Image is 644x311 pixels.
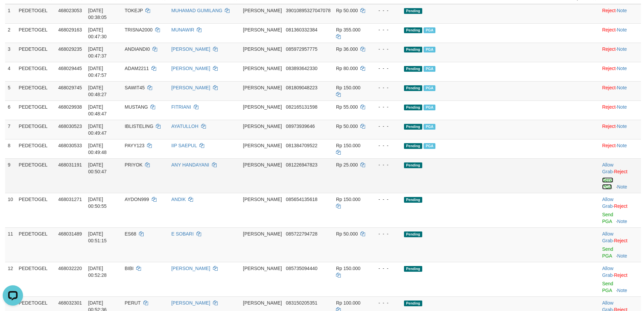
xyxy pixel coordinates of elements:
td: · [599,262,641,296]
td: PEDETOGEL [16,4,55,24]
a: Note [617,8,627,13]
span: [DATE] 00:48:27 [88,85,107,97]
span: Pending [404,47,422,52]
div: - - - [373,104,399,110]
span: [PERSON_NAME] [243,124,282,129]
td: 3 [5,43,16,62]
span: Rp 55.000 [336,104,358,110]
a: ANDIK [171,197,186,202]
a: Reject [602,104,616,110]
a: Note [617,85,627,90]
span: · [602,197,614,209]
span: [DATE] 00:52:28 [88,266,107,278]
a: Reject [602,8,616,13]
td: 9 [5,158,16,193]
span: MUSTANG [125,104,148,110]
span: AYDON999 [125,197,149,202]
span: PAYY123 [125,143,145,148]
a: Note [617,184,627,190]
span: Rp 50.000 [336,231,358,237]
span: Pending [404,162,422,168]
td: 6 [5,101,16,120]
span: Copy 081384709522 to clipboard [286,143,317,148]
div: - - - [373,142,399,149]
div: - - - [373,161,399,168]
span: [PERSON_NAME] [243,85,282,90]
span: [DATE] 00:50:47 [88,162,107,174]
a: [PERSON_NAME] [171,66,210,71]
td: 1 [5,4,16,24]
span: Rp 25.000 [336,162,358,168]
span: [PERSON_NAME] [243,231,282,237]
span: 468031271 [58,197,82,202]
span: BIBI [125,266,134,271]
td: · [599,43,641,62]
td: PEDETOGEL [16,262,55,296]
span: Pending [404,85,422,91]
a: ANY HANDAYANI [171,162,209,168]
span: 468029445 [58,66,82,71]
a: Reject [614,272,627,278]
td: · [599,101,641,120]
td: · [599,4,641,24]
span: TOKEJP [125,8,143,13]
span: Copy 39010895327047078 to clipboard [286,8,331,13]
a: Note [617,104,627,110]
span: [DATE] 00:47:57 [88,66,107,78]
span: [PERSON_NAME] [243,66,282,71]
div: - - - [373,26,399,33]
span: Rp 150.000 [336,143,360,148]
span: [DATE] 00:50:55 [88,197,107,209]
td: PEDETOGEL [16,139,55,158]
td: PEDETOGEL [16,120,55,139]
a: Reject [602,66,616,71]
span: [DATE] 00:47:30 [88,27,107,39]
span: PERUT [125,300,141,306]
a: E SOBARI [171,231,194,237]
span: [PERSON_NAME] [243,300,282,306]
span: Copy 085722794728 to clipboard [286,231,317,237]
span: [DATE] 00:51:15 [88,231,107,243]
span: SAWIT45 [125,85,145,90]
span: Rp 100.000 [336,300,360,306]
span: [DATE] 00:47:37 [88,46,107,59]
a: Note [617,124,627,129]
span: Marked by afzCS1 [424,143,435,149]
td: 7 [5,120,16,139]
a: Allow Grab [602,266,613,278]
a: Note [617,143,627,148]
span: · [602,231,614,243]
div: - - - [373,65,399,72]
td: 4 [5,62,16,81]
span: Marked by afzCS1 [424,105,435,110]
td: PEDETOGEL [16,227,55,262]
td: PEDETOGEL [16,193,55,227]
span: Pending [404,143,422,149]
a: AYATULLOH [171,124,198,129]
td: 12 [5,262,16,296]
a: Reject [602,143,616,148]
a: Send PGA [602,177,613,190]
span: 468029235 [58,46,82,52]
span: [PERSON_NAME] [243,143,282,148]
a: [PERSON_NAME] [171,85,210,90]
span: Copy 085972957775 to clipboard [286,46,317,52]
span: Rp 80.000 [336,66,358,71]
span: PRIYOK [125,162,143,168]
span: Marked by afzCS1 [424,85,435,91]
span: 468029163 [58,27,82,32]
td: PEDETOGEL [16,43,55,62]
span: · [602,266,614,278]
a: Reject [614,203,627,209]
a: Allow Grab [602,231,613,243]
span: 468030523 [58,124,82,129]
span: 468032301 [58,300,82,306]
span: Rp 36.000 [336,46,358,52]
span: Copy 081809048223 to clipboard [286,85,317,90]
span: Pending [404,66,422,72]
a: FITRIANI [171,104,191,110]
span: Rp 50.000 [336,124,358,129]
span: Copy 081226947823 to clipboard [286,162,317,168]
a: [PERSON_NAME] [171,266,210,271]
span: Copy 08973939646 to clipboard [286,124,315,129]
